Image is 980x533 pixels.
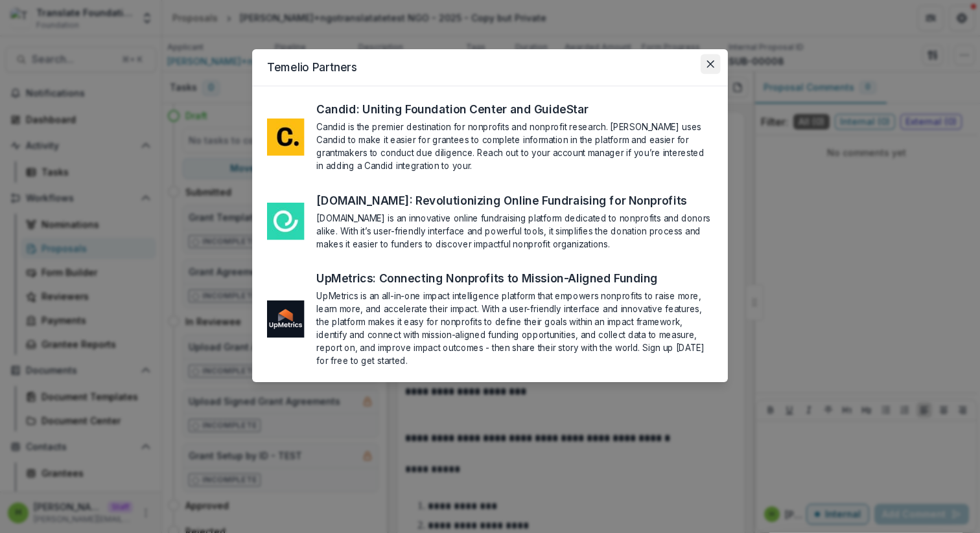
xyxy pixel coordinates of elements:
[252,49,728,86] header: Temelio Partners
[316,211,713,250] section: [DOMAIN_NAME] is an innovative online fundraising platform dedicated to nonprofits and donors ali...
[701,54,721,74] button: Close
[316,289,713,367] section: UpMetrics is an all-in-one impact intelligence platform that empowers nonprofits to raise more, l...
[316,101,611,118] a: Candid: Uniting Foundation Center and GuideStar
[267,119,304,155] img: me
[316,120,713,172] section: Candid is the premier destination for nonprofits and nonprofit research. [PERSON_NAME] uses Candi...
[267,203,304,240] img: me
[316,192,710,209] a: [DOMAIN_NAME]: Revolutionizing Online Fundraising for Nonprofits
[267,300,304,337] img: me
[316,270,681,287] a: UpMetrics: Connecting Nonprofits to Mission-Aligned Funding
